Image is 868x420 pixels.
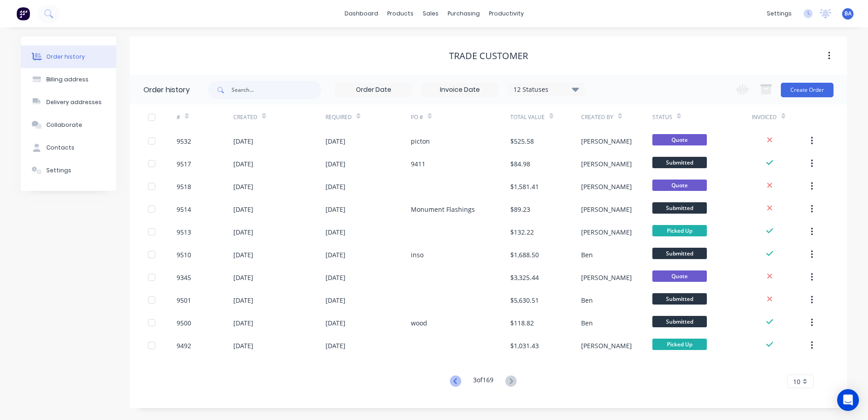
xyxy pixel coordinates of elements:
div: Ben [581,318,593,328]
div: 9518 [177,182,191,191]
div: Created [233,105,325,130]
div: Total Value [510,105,581,130]
div: Billing address [46,75,89,84]
span: Picked Up [652,339,707,350]
div: sales [418,7,443,20]
div: [DATE] [233,205,253,214]
div: inso [411,250,424,260]
span: Quote [652,180,707,191]
div: Invoiced [752,113,777,121]
div: $118.82 [510,318,534,328]
div: 9492 [177,341,191,350]
div: 9517 [177,159,191,169]
div: purchasing [443,7,484,20]
div: $1,688.50 [510,250,539,260]
div: [DATE] [325,227,345,237]
div: Created [233,113,257,121]
img: Factory [16,7,30,20]
div: [PERSON_NAME] [581,273,632,282]
div: [PERSON_NAME] [581,136,632,146]
div: [DATE] [325,295,345,305]
span: 10 [793,377,800,386]
div: 9513 [177,227,191,237]
div: [PERSON_NAME] [581,227,632,237]
button: Order history [21,45,116,68]
span: BA [844,10,852,18]
div: [DATE] [325,182,345,191]
div: wood [411,318,427,328]
div: Order history [46,53,85,61]
button: Settings [21,159,116,182]
span: Submitted [652,202,707,214]
div: $525.58 [510,136,534,146]
span: Quote [652,134,707,145]
div: [DATE] [325,136,345,146]
a: dashboard [340,7,383,20]
div: $132.22 [510,227,534,237]
div: [DATE] [325,159,345,169]
div: 9411 [411,159,425,169]
div: Contacts [46,144,74,152]
span: Submitted [652,293,707,305]
div: [DATE] [325,341,345,350]
div: # [177,105,233,130]
div: [DATE] [233,136,253,146]
div: Total Value [510,113,545,121]
div: Created By [581,105,652,130]
input: Order Date [335,83,412,97]
div: [DATE] [325,250,345,260]
div: [PERSON_NAME] [581,341,632,350]
div: Created By [581,113,613,121]
input: Invoice Date [422,83,498,97]
div: $1,581.41 [510,182,539,191]
div: settings [762,7,796,20]
button: Contacts [21,136,116,159]
div: Monument Flashings [411,205,475,214]
div: Trade Customer [449,50,528,61]
div: [PERSON_NAME] [581,205,632,214]
div: [DATE] [325,273,345,282]
div: 9514 [177,205,191,214]
div: 3 of 169 [473,375,493,388]
div: [PERSON_NAME] [581,182,632,191]
div: Required [325,105,411,130]
button: Delivery addresses [21,91,116,114]
div: [PERSON_NAME] [581,159,632,169]
span: Quote [652,270,707,282]
span: Picked Up [652,225,707,236]
span: Submitted [652,248,707,259]
div: [DATE] [233,318,253,328]
div: productivity [484,7,528,20]
input: Search... [232,81,321,99]
div: $1,031.43 [510,341,539,350]
div: $84.98 [510,159,530,169]
div: [DATE] [233,227,253,237]
div: PO # [411,105,510,130]
div: 9532 [177,136,191,146]
div: Status [652,105,752,130]
div: 9501 [177,295,191,305]
div: picton [411,136,430,146]
div: 12 Statuses [508,85,584,95]
div: Status [652,113,672,121]
div: 9345 [177,273,191,282]
div: [DATE] [233,159,253,169]
div: [DATE] [233,250,253,260]
div: Delivery addresses [46,98,102,106]
div: $89.23 [510,205,530,214]
div: PO # [411,113,423,121]
span: Submitted [652,316,707,327]
div: # [177,113,180,121]
div: products [383,7,418,20]
div: [DATE] [233,273,253,282]
div: [DATE] [233,295,253,305]
div: 9500 [177,318,191,328]
div: [DATE] [233,182,253,191]
div: [DATE] [325,318,345,328]
div: [DATE] [233,341,253,350]
div: $5,630.51 [510,295,539,305]
div: Ben [581,295,593,305]
div: Invoiced [752,105,809,130]
div: [DATE] [325,205,345,214]
button: Create Order [781,83,833,97]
